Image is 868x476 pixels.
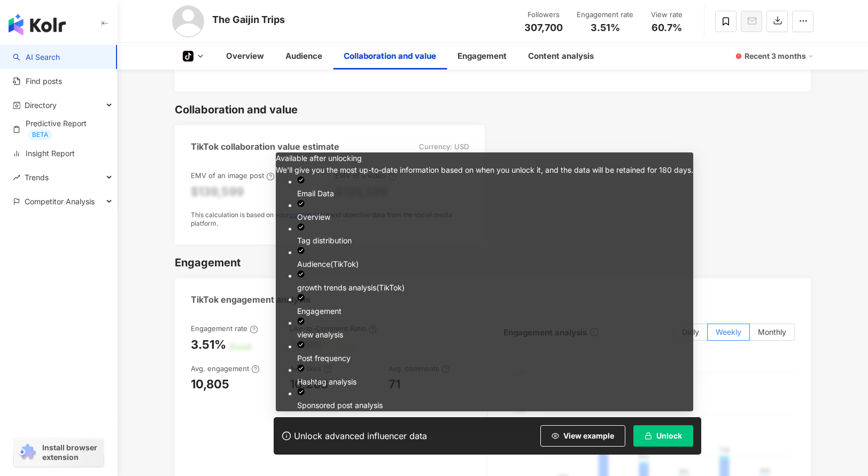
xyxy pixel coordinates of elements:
a: searchAI Search [13,52,60,63]
li: view analysis [297,317,693,341]
button: View example [540,425,625,447]
div: Audience [285,50,322,63]
a: Predictive ReportBETA [13,118,108,140]
span: 307,700 [524,22,563,33]
span: 60.7% [652,22,682,33]
div: TikTok collaboration value estimate [191,141,339,152]
a: Find posts [13,76,62,87]
li: Email Data [297,176,693,199]
span: Unlock [656,432,682,440]
span: Monthly [758,327,786,336]
li: Tag distribution [297,223,693,247]
div: Available after unlocking [276,152,693,164]
div: This calculation is based on your and objective data from the social media platform. [191,211,469,229]
a: Insight Report [13,148,75,159]
div: We'll give you the most up-to-date information based on when you unlock it, and the data will be ... [276,164,693,176]
div: The Gaijin Trips [212,13,285,26]
div: Overview [226,50,264,63]
div: Collaboration and value [175,102,298,117]
li: Post frequency [297,341,693,364]
span: rise [13,174,20,181]
span: Install browser extension [42,443,100,462]
li: Hashtag analysis [297,364,693,388]
span: Weekly [716,327,741,336]
div: Collaboration and value [344,50,436,63]
span: View example [563,432,614,440]
div: Engagement [175,255,241,270]
img: KOL Avatar [172,5,204,37]
div: TikTok engagement analysis [191,294,311,305]
div: Unlock advanced influencer data [294,431,427,441]
span: Directory [25,93,57,117]
span: Competitor Analysis [25,189,95,213]
div: View rate [646,10,687,20]
li: Overview [297,199,693,223]
li: growth trends analysis ( TikTok ) [297,270,693,294]
div: Avg. engagement [191,364,260,373]
div: 10,805 [191,376,229,393]
div: Currency: USD [419,142,469,151]
img: chrome extension [17,444,37,461]
div: 3.51% [191,336,226,353]
div: Content analysis [528,50,594,63]
div: Engagement rate [191,324,258,333]
div: Recent 3 months [745,48,813,65]
div: Engagement rate [577,10,633,20]
span: 3.51% [591,22,620,33]
div: Engagement [458,50,507,63]
div: EMV of an image post [191,171,275,180]
li: Engagement [297,294,693,317]
li: Audience ( TikTok ) [297,247,693,270]
div: Followers [523,10,564,20]
button: Unlock [633,425,693,447]
span: Trends [25,165,49,189]
a: chrome extensionInstall browser extension [14,438,104,467]
li: Sponsored post analysis [297,388,693,411]
img: logo [9,14,66,35]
